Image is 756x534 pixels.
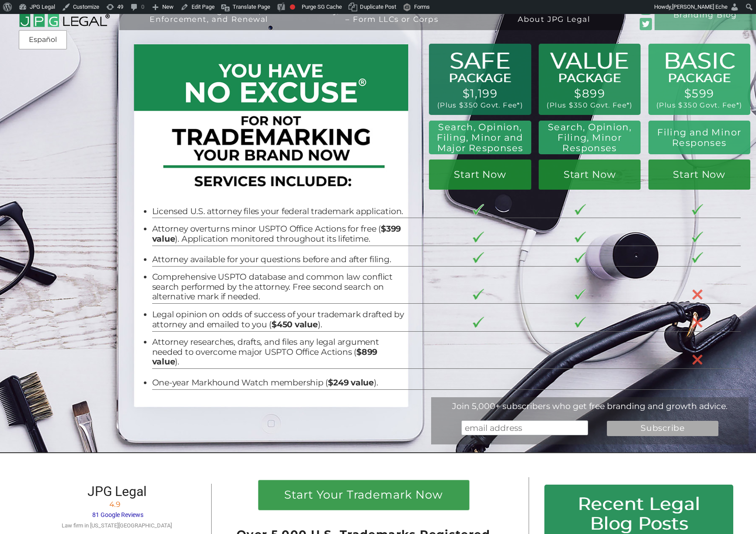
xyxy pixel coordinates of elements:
li: Licensed U.S. attorney files your federal trademark application. [152,207,407,216]
li: Attorney researches, drafts, and files any legal argument needed to overcome major USPTO Office A... [152,337,407,367]
img: checkmark-border-3.png [473,317,484,328]
img: checkmark-border-3.png [473,252,484,263]
b: $249 value [328,378,374,388]
span: Law firm in [US_STATE][GEOGRAPHIC_DATA] [62,522,172,529]
a: Trademark Registration,Enforcement, and Renewal [127,7,291,37]
span: JPG Legal [87,484,146,499]
img: checkmark-border-3.png [692,252,703,263]
li: Comprehensive USPTO database and common law conflict search performed by the attorney. Free secon... [152,272,407,302]
div: Focus keyphrase not set [290,4,295,10]
img: X-30-3.png [692,354,703,365]
img: checkmark-border-3.png [692,204,703,215]
a: Start Your Trademark Now [258,480,469,510]
span: 4.9 [109,500,120,509]
li: One-year Markhound Watch membership ( ). [152,378,407,388]
img: checkmark-border-3.png [473,204,484,215]
a: Start Now [539,160,641,189]
input: Subscribe [607,421,718,436]
b: $450 value [272,319,318,329]
span: Recent Legal Blog Posts [578,493,700,534]
a: Start Now [429,160,531,189]
b: $899 value [152,347,378,367]
img: checkmark-border-3.png [473,289,484,300]
img: X-30-3.png [692,289,703,300]
a: More InformationAbout JPG Legal [493,7,615,37]
img: Twitter_Social_Icon_Rounded_Square_Color-mid-green3-90.png [640,18,652,31]
div: Join 5,000+ subscribers who get free branding and growth advice. [431,401,749,411]
h2: Search, Opinion, Filing, Minor and Major Responses [434,122,527,154]
li: Attorney overturns minor USPTO Office Actions for free ( ). Application monitored throughout its ... [152,224,407,244]
a: Buy/Sell Domains or Trademarks– Form LLCs or Corps [299,7,485,37]
img: checkmark-border-3.png [575,289,586,300]
img: checkmark-border-3.png [575,204,586,215]
h1: Start Your Trademark Now [266,489,462,505]
img: checkmark-border-3.png [692,232,703,243]
span: [PERSON_NAME] Eche [672,3,728,10]
a: JPG Legal 4.9 81 Google Reviews Law firm in [US_STATE][GEOGRAPHIC_DATA] [62,489,172,529]
a: Start Now [648,160,750,189]
h2: Filing and Minor Responses [654,127,744,148]
a: Español [21,32,64,48]
img: checkmark-border-3.png [575,252,586,263]
h2: Search, Opinion, Filing, Minor Responses [545,122,635,154]
img: X-30-3.png [692,317,703,328]
li: Legal opinion on odds of success of your trademark drafted by attorney and emailed to you ( ). [152,310,407,329]
img: checkmark-border-3.png [575,232,586,243]
img: checkmark-border-3.png [575,317,586,328]
input: email address [461,420,588,436]
img: checkmark-border-3.png [473,232,484,243]
img: 2016-logo-black-letters-3-r.png [19,3,109,28]
li: Attorney available for your questions before and after filing. [152,255,407,264]
b: $399 value [152,224,401,243]
span: 81 Google Reviews [92,511,143,518]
